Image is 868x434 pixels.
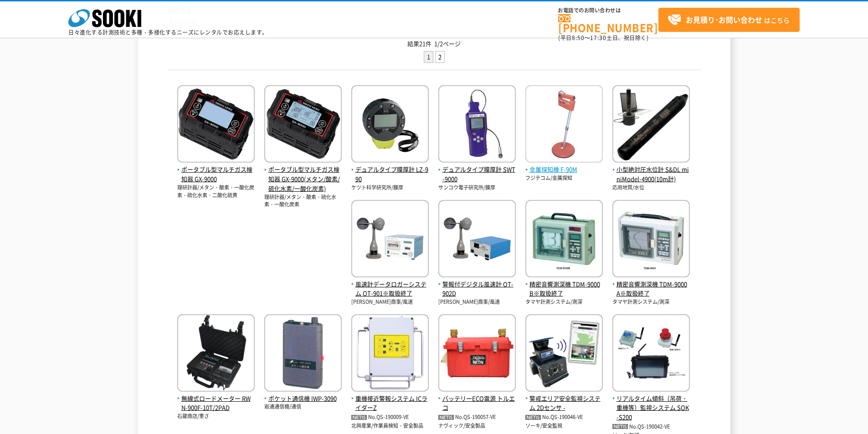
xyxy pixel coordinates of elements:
[177,394,255,413] span: 無線式ロードメーター RWN-900F-10T/2PAD
[351,184,429,192] p: ケツト科学研究所/膜厚
[264,394,342,403] span: ポケット通信機 IWP-3090
[438,394,516,413] span: バッテリーECO電源 トルエコ
[438,413,516,422] p: No.QS-190057-VE
[264,403,342,411] p: 岩通通信機/通信
[264,384,342,403] a: ポケット通信機 IWP-3090
[525,413,603,422] p: No.QS-190046-VE
[668,13,790,27] span: はこちら
[177,413,255,420] p: 石蔵商店/重さ
[351,85,429,165] img: LZ-990
[612,394,690,422] span: リアルタイム傾斜（吊荷・重機等）監視システム SOK-S200
[525,314,603,394] img: -
[525,85,603,165] img: F-90M
[351,298,429,306] p: [PERSON_NAME]商事/風速
[590,34,606,42] span: 17:30
[572,34,585,42] span: 8:50
[658,8,800,32] a: お見積り･お問い合わせはこちら
[438,200,516,280] img: OT-902D
[438,270,516,298] a: 警報付デジタル風速計 OT-902D
[351,413,429,422] p: No.QS-190009-VE
[177,156,255,184] a: ポータブル型マルチガス検知器 GX-9000
[438,384,516,413] a: バッテリーECO電源 トルエコ
[525,298,603,306] p: タマヤ計測システム/測深
[351,156,429,184] a: デュアルタイプ膜厚計 LZ-990
[438,298,516,306] p: [PERSON_NAME]商事/風速
[177,184,255,199] p: 理研計器/メタン・酸素・一酸化炭素・硫化水素・二酸化硫黄
[264,194,342,209] p: 理研計器/メタン・酸素・硫化水素・一酸化炭素
[612,298,690,306] p: タマヤ計測システム/測深
[264,156,342,194] a: ポータブル型マルチガス検知器 GX-9000(メタン/酸素/硫化水素/一酸化炭素)
[558,8,658,13] span: お電話でのお問い合わせは
[168,39,701,49] p: 結果21件 1/2ページ
[612,280,690,299] span: 精密音響測深機 TDM-9000A※取扱終了
[525,174,603,182] p: フジテコム/金属探知
[438,165,516,184] span: デュアルタイプ膜厚計 SWT-9000
[525,280,603,299] span: 精密音響測深機 TDM-9000B※取扱終了
[351,280,429,299] span: 風速計データロガーシステム OT-901※取扱終了
[525,384,603,413] a: 警戒エリア安全監視システム 2Dセンサ -
[525,270,603,298] a: 精密音響測深機 TDM-9000B※取扱終了
[438,85,516,165] img: SWT-9000
[424,51,433,63] li: 1
[177,384,255,413] a: 無線式ロードメーター RWN-900F-10T/2PAD
[351,165,429,184] span: デュアルタイプ膜厚計 LZ-990
[612,165,690,184] span: 小型絶対圧水位計 S&DL miniModel-4900(10m計)
[177,165,255,184] span: ポータブル型マルチガス検知器 GX-9000
[351,200,429,280] img: OT-901※取扱終了
[264,314,342,394] img: IWP-3090
[264,165,342,193] span: ポータブル型マルチガス検知器 GX-9000(メタン/酸素/硫化水素/一酸化炭素)
[438,422,516,430] p: ナヴィック/安全製品
[525,156,603,175] a: 金属探知機 F-90M
[351,422,429,430] p: 北興産業/作業員検知・安全製品
[351,384,429,413] a: 重機接近警報システム ICライダーZ
[264,85,342,165] img: GX-9000(メタン/酸素/硫化水素/一酸化炭素)
[177,85,255,165] img: GX-9000
[612,314,690,394] img: SOK-S200
[612,422,690,432] p: No.QS-190042-VE
[438,184,516,192] p: サンコウ電子研究所/膜厚
[525,200,603,280] img: TDM-9000B※取扱終了
[612,85,690,165] img: S&DL miniModel-4900(10m計)
[612,156,690,184] a: 小型絶対圧水位計 S&DL miniModel-4900(10m計)
[525,165,603,174] span: 金属探知機 F-90M
[612,384,690,422] a: リアルタイム傾斜（吊荷・重機等）監視システム SOK-S200
[438,314,516,394] img: トルエコ
[612,184,690,192] p: 応用地質/水位
[558,34,648,42] span: (平日 ～ 土日、祝日除く)
[438,156,516,184] a: デュアルタイプ膜厚計 SWT-9000
[177,314,255,394] img: RWN-900F-10T/2PAD
[686,14,762,25] strong: お見積り･お問い合わせ
[612,270,690,298] a: 精密音響測深機 TDM-9000A※取扱終了
[612,200,690,280] img: TDM-9000A※取扱終了
[351,314,429,394] img: ICライダーZ
[68,30,268,35] p: 日々進化する計測技術と多種・多様化するニーズにレンタルでお応えします。
[525,394,603,413] span: 警戒エリア安全監視システム 2Dセンサ -
[436,51,444,63] a: 2
[558,14,658,33] a: [PHONE_NUMBER]
[351,394,429,413] span: 重機接近警報システム ICライダーZ
[351,270,429,298] a: 風速計データロガーシステム OT-901※取扱終了
[438,280,516,299] span: 警報付デジタル風速計 OT-902D
[525,422,603,430] p: ソーキ/安全監視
